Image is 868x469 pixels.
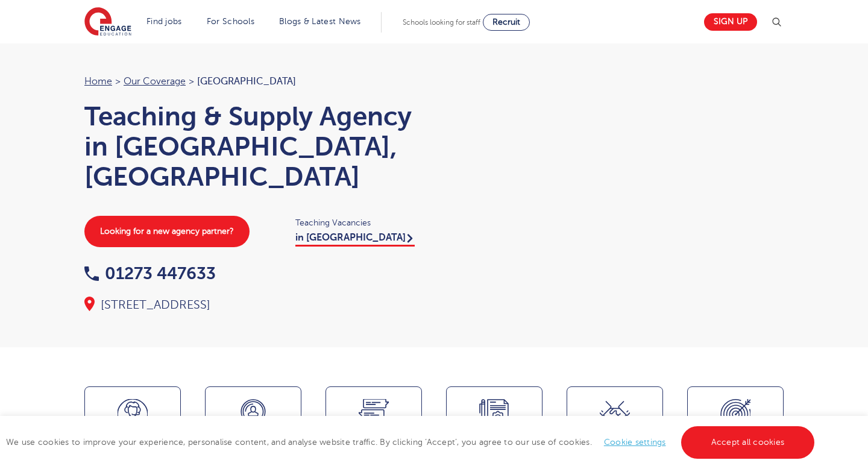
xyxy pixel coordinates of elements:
span: We use cookies to improve your experience, personalise content, and analyse website traffic. By c... [6,438,817,447]
a: Home [84,76,112,87]
span: Schools looking for staff [403,18,480,27]
a: 01273 447633 [84,264,216,283]
div: [STREET_ADDRESS] [84,297,422,313]
a: Blogs & Latest News [279,17,361,26]
a: Sign up [704,13,757,31]
a: in [GEOGRAPHIC_DATA] [295,232,415,247]
nav: breadcrumb [84,74,422,89]
span: Recruit [492,17,520,27]
h1: Teaching & Supply Agency in [GEOGRAPHIC_DATA], [GEOGRAPHIC_DATA] [84,101,422,192]
span: [GEOGRAPHIC_DATA] [197,76,296,87]
span: Teaching Vacancies [295,216,422,230]
a: Accept all cookies [681,426,815,459]
img: Engage Education [84,7,131,37]
span: > [115,76,121,87]
a: Looking for a new agency partner? [84,216,250,247]
a: For Schools [207,17,254,26]
a: Our coverage [124,76,186,87]
a: Cookie settings [604,438,666,447]
a: Recruit [483,14,530,31]
a: Find jobs [146,17,182,26]
span: > [189,76,194,87]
